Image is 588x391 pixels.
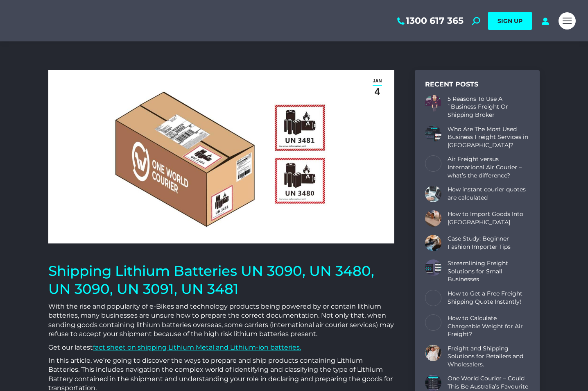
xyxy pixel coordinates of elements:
span: 4 [375,86,380,98]
a: Air Freight versus International Air Courier – what’s the difference? [448,155,529,180]
a: Case Study: Beginner Fashion Importer Tips [448,235,529,251]
span: SIGN UP [498,17,522,25]
a: Freight and Shipping Solutions for Retailers and Wholesalers. [448,345,529,369]
a: How to Calculate Chargeable Weight for Air Freight? [448,314,529,339]
a: Jan4 [364,74,390,100]
a: Post image [425,259,441,276]
a: Post image [425,314,441,331]
a: Post image [425,290,441,306]
a: Post image [425,210,441,227]
a: Post image [425,375,441,391]
a: Mobile menu icon [559,12,576,30]
p: With the rise and popularity of e-Bikes and technology products being powered by or contain lithi... [48,302,394,339]
a: How instant courier quotes are calculated [448,186,529,202]
a: How to Get a Free Freight Shipping Quote Instantly! [448,290,529,306]
a: 5 Reasons To Use A `Business Freight Or Shipping Broker [448,95,529,119]
a: Post image [425,235,441,251]
a: Who Are The Most Used Business Freight Services in [GEOGRAPHIC_DATA]? [448,125,529,150]
a: 1300 617 365 [396,16,464,26]
a: Post image [425,95,441,111]
div: Recent Posts [425,80,529,89]
a: Post image [425,345,441,361]
a: Post image [425,186,441,202]
span: Jan [373,77,382,85]
a: Streamlining Freight Solutions for Small Businesses [448,259,529,284]
a: SIGN UP [488,12,532,30]
h1: Shipping Lithium Batteries UN 3090, UN 3480, UN 3090, UN 3091, UN 3481 [48,262,394,298]
a: How to Import Goods Into [GEOGRAPHIC_DATA] [448,210,529,226]
a: Post image [425,155,441,172]
img: lithium-battery-identification-shipping-labels-box-one-world-courier-cropped [48,70,394,243]
a: Post image [425,125,441,142]
a: fact sheet on shipping Lithium Metal and Lithium-ion batteries. [93,343,301,351]
p: Get our latest [48,343,394,352]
